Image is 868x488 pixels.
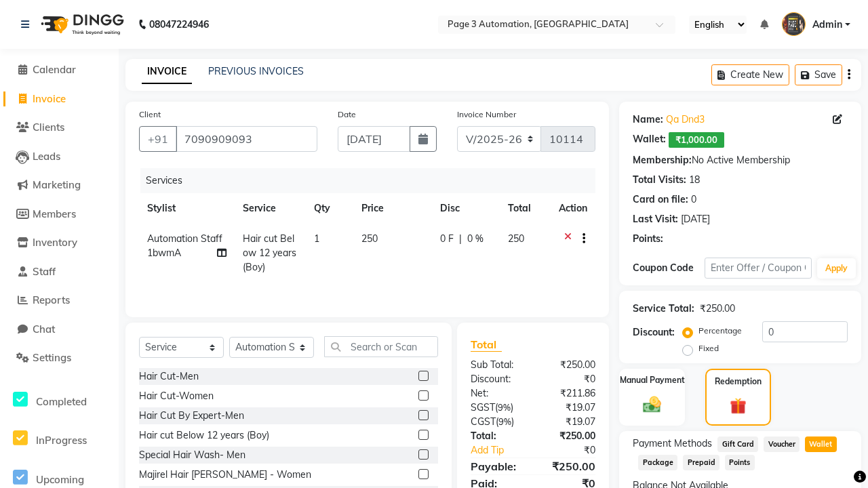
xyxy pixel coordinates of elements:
[471,401,495,413] span: SGST
[460,386,533,401] div: Net:
[795,64,842,85] button: Save
[3,235,115,251] a: Inventory
[139,428,269,443] div: Hair cut Below 12 years (Boy)
[633,153,848,167] div: No Active Membership
[498,416,511,427] span: 9%
[551,193,595,224] th: Action
[139,409,244,423] div: Hair Cut By Expert-Men
[33,121,64,134] span: Clients
[208,65,304,77] a: PREVIOUS INVOICES
[33,265,56,278] span: Staff
[460,458,533,474] div: Payable:
[689,173,700,187] div: 18
[698,325,742,337] label: Percentage
[633,113,663,127] div: Name:
[235,193,306,224] th: Service
[147,232,222,259] span: Automation Staff 1bwmA
[3,91,115,107] a: Invoice
[533,386,606,401] div: ₹211.86
[353,193,432,224] th: Price
[669,132,724,148] span: ₹1,000.00
[3,120,115,136] a: Clients
[700,302,735,316] div: ₹250.00
[725,455,755,470] span: Points
[36,434,87,447] span: InProgress
[243,232,296,273] span: Hair cut Below 12 years (Boy)
[3,322,115,338] a: Chat
[705,258,812,279] input: Enter Offer / Coupon Code
[33,178,81,191] span: Marketing
[142,60,192,84] a: INVOICE
[36,473,84,486] span: Upcoming
[3,62,115,78] a: Calendar
[764,436,800,452] span: Voucher
[633,325,675,340] div: Discount:
[498,402,511,413] span: 9%
[817,258,856,279] button: Apply
[33,236,77,249] span: Inventory
[633,173,686,187] div: Total Visits:
[459,232,462,246] span: |
[139,389,214,403] div: Hair Cut-Women
[683,455,719,470] span: Prepaid
[508,232,524,245] span: 250
[3,264,115,280] a: Staff
[545,443,606,457] div: ₹0
[35,5,127,43] img: logo
[681,212,710,226] div: [DATE]
[139,448,245,462] div: Special Hair Wash- Men
[139,126,177,152] button: +91
[139,369,199,384] div: Hair Cut-Men
[139,468,311,482] div: Majirel Hair [PERSON_NAME] - Women
[633,132,666,148] div: Wallet:
[633,436,712,451] span: Payment Methods
[812,18,842,32] span: Admin
[533,429,606,443] div: ₹250.00
[533,372,606,386] div: ₹0
[715,375,762,388] label: Redemption
[3,350,115,366] a: Settings
[533,358,606,372] div: ₹250.00
[698,342,719,354] label: Fixed
[666,113,705,127] a: Qa Dnd3
[440,232,454,246] span: 0 F
[139,193,235,224] th: Stylist
[460,401,533,415] div: ( )
[33,92,66,105] span: Invoice
[139,108,161,121] label: Client
[533,458,606,474] div: ₹250.00
[33,323,55,335] span: Chat
[633,153,692,167] div: Membership:
[314,232,319,245] span: 1
[633,192,688,207] div: Card on file:
[717,436,758,452] span: Gift Card
[33,293,70,306] span: Reports
[633,212,678,226] div: Last Visit:
[691,192,696,207] div: 0
[460,429,533,443] div: Total:
[36,395,87,408] span: Completed
[361,232,378,245] span: 250
[338,108,356,121] label: Date
[725,396,751,416] img: _gift.svg
[3,149,115,165] a: Leads
[633,232,663,246] div: Points:
[533,401,606,415] div: ₹19.07
[637,394,666,415] img: _cash.svg
[460,443,545,457] a: Add Tip
[324,336,438,357] input: Search or Scan
[805,436,837,452] span: Wallet
[3,207,115,222] a: Members
[176,126,317,152] input: Search by Name/Mobile/Email/Code
[620,374,685,386] label: Manual Payment
[638,455,677,470] span: Package
[457,108,516,121] label: Invoice Number
[633,261,705,275] div: Coupon Code
[33,63,76,76] span: Calendar
[33,207,76,220] span: Members
[3,178,115,193] a: Marketing
[432,193,500,224] th: Disc
[460,372,533,386] div: Discount:
[460,358,533,372] div: Sub Total:
[471,415,496,428] span: CGST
